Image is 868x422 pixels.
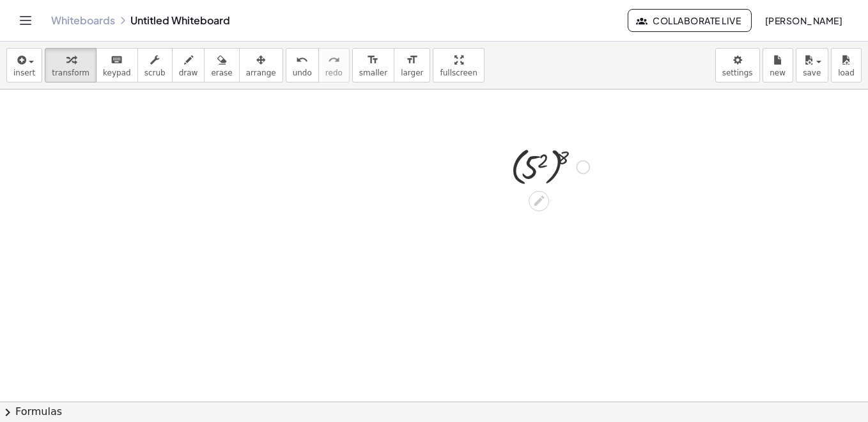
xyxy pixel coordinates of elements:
[144,68,166,77] span: scrub
[440,68,477,77] span: fullscreen
[211,68,232,77] span: erase
[103,68,131,77] span: keypad
[401,68,423,77] span: larger
[179,68,198,77] span: draw
[639,15,741,26] span: Collaborate Live
[367,52,379,68] i: format_size
[803,68,821,77] span: save
[296,52,308,68] i: undo
[15,10,36,31] button: Toggle navigation
[172,48,205,82] button: draw
[6,48,42,82] button: insert
[51,14,115,27] a: Whiteboards
[529,191,549,211] div: Edit math
[239,48,283,82] button: arrange
[433,48,484,82] button: fullscreen
[796,48,828,82] button: save
[406,52,418,68] i: format_size
[328,52,340,68] i: redo
[111,52,123,68] i: keyboard
[52,68,89,77] span: transform
[96,48,138,82] button: keyboardkeypad
[352,48,394,82] button: format_sizesmaller
[286,48,319,82] button: undoundo
[13,68,35,77] span: insert
[293,68,312,77] span: undo
[325,68,343,77] span: redo
[715,48,760,82] button: settings
[137,48,173,82] button: scrub
[838,68,855,77] span: load
[45,48,97,82] button: transform
[831,48,862,82] button: load
[763,48,793,82] button: new
[204,48,239,82] button: erase
[754,9,853,32] button: [PERSON_NAME]
[318,48,350,82] button: redoredo
[770,68,786,77] span: new
[246,68,276,77] span: arrange
[764,15,842,26] span: [PERSON_NAME]
[722,68,753,77] span: settings
[394,48,430,82] button: format_sizelarger
[628,9,752,32] button: Collaborate Live
[359,68,387,77] span: smaller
